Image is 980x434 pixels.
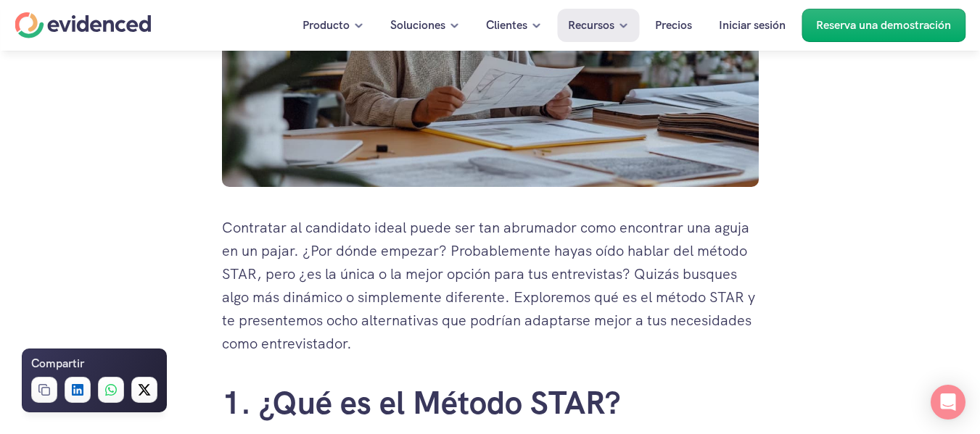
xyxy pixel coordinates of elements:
[802,9,965,42] a: Reserva una demostración
[644,9,703,42] a: Precios
[719,17,786,33] font: Iniciar sesión
[31,356,84,371] font: Compartir
[816,17,951,33] font: Reserva una demostración
[222,382,620,423] a: 1. ¿Qué es el Método STAR?
[222,218,759,353] font: Contratar al candidato ideal puede ser tan abrumador como encontrar una aguja en un pajar. ¿Por d...
[568,17,614,33] font: Recursos
[302,17,350,33] font: Producto
[390,17,445,33] font: Soluciones
[931,385,965,420] div: Abrir Intercom Messenger
[708,9,796,42] a: Iniciar sesión
[486,17,527,33] font: Clientes
[655,17,692,33] font: Precios
[15,12,151,38] a: Hogar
